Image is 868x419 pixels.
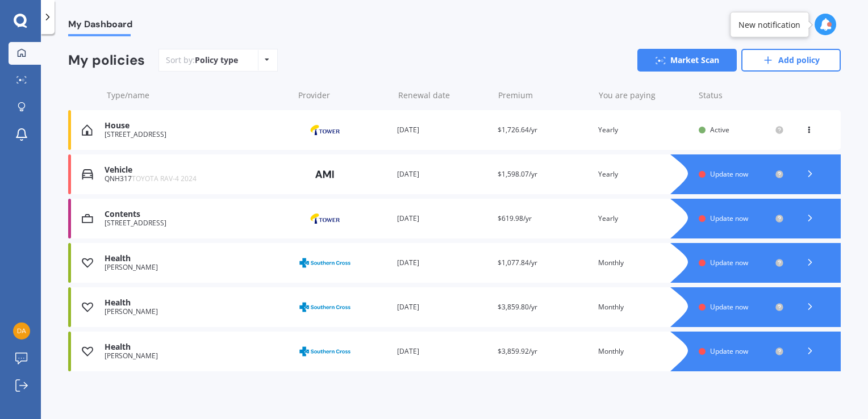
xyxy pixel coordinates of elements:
[105,254,287,263] div: Health
[132,174,197,183] span: TOYOTA RAV-4 2024
[397,346,489,357] div: [DATE]
[397,301,489,313] div: [DATE]
[397,169,489,180] div: [DATE]
[105,308,287,316] div: [PERSON_NAME]
[598,257,690,269] div: Monthly
[741,49,841,72] a: Add policy
[598,213,690,224] div: Yearly
[498,169,537,179] span: $1,598.07/yr
[637,49,737,72] a: Market Scan
[297,164,353,185] img: AMI
[710,213,748,223] span: Update now
[68,19,132,34] span: My Dashboard
[297,341,353,362] img: Southern Cross
[738,19,800,30] div: New notification
[82,124,93,136] img: House
[82,213,93,224] img: Contents
[710,302,748,312] span: Update now
[598,301,690,313] div: Monthly
[710,258,748,267] span: Update now
[598,169,690,180] div: Yearly
[298,90,389,101] div: Provider
[710,346,748,356] span: Update now
[297,208,353,229] img: Tower
[599,90,690,101] div: You are paying
[82,169,93,180] img: Vehicle
[397,124,489,136] div: [DATE]
[105,219,287,227] div: [STREET_ADDRESS]
[498,90,589,101] div: Premium
[68,52,145,69] div: My policies
[82,257,93,269] img: Health
[105,298,287,308] div: Health
[105,342,287,352] div: Health
[105,263,287,271] div: [PERSON_NAME]
[397,257,489,269] div: [DATE]
[397,213,489,224] div: [DATE]
[105,352,287,360] div: [PERSON_NAME]
[105,121,287,131] div: House
[598,346,690,357] div: Monthly
[498,346,537,356] span: $3,859.92/yr
[699,90,784,101] div: Status
[107,90,289,101] div: Type/name
[598,124,690,136] div: Yearly
[166,55,238,66] div: Sort by:
[105,175,287,183] div: QNH317
[195,55,238,66] div: Policy type
[105,165,287,175] div: Vehicle
[297,296,353,318] img: Southern Cross
[297,119,353,141] img: Tower
[710,125,729,135] span: Active
[498,125,537,135] span: $1,726.64/yr
[297,252,353,274] img: Southern Cross
[105,131,287,139] div: [STREET_ADDRESS]
[82,301,93,313] img: Health
[498,302,537,312] span: $3,859.80/yr
[82,346,93,357] img: Health
[13,322,30,340] img: 459000f60d60412933e71b1243ec236d
[498,213,532,223] span: $619.98/yr
[105,209,287,219] div: Contents
[710,169,748,179] span: Update now
[398,90,489,101] div: Renewal date
[498,258,537,267] span: $1,077.84/yr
